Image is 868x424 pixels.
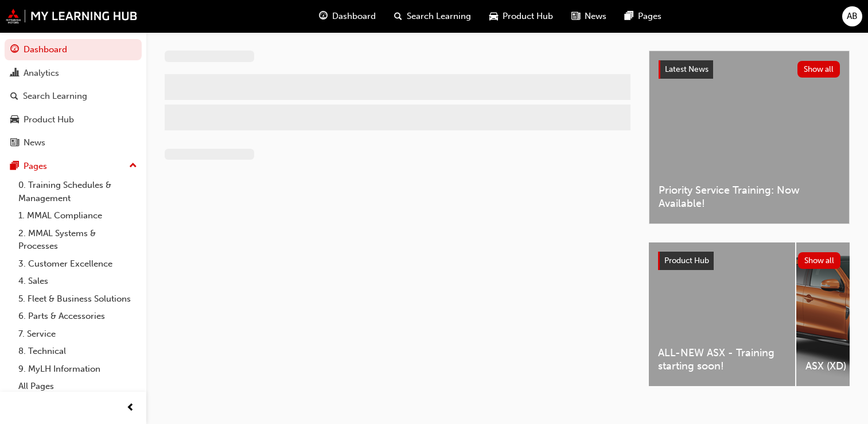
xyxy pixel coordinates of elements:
[10,138,19,148] span: news-icon
[5,156,142,177] button: Pages
[6,9,138,24] img: mmal
[23,90,87,103] div: Search Learning
[842,6,862,26] button: AB
[14,307,142,325] a: 6. Parts & Accessories
[847,10,858,23] span: AB
[319,9,328,24] span: guage-icon
[562,5,616,28] a: news-iconNews
[489,9,498,24] span: car-icon
[14,325,142,343] a: 7. Service
[797,61,840,78] button: Show all
[665,64,709,74] span: Latest News
[407,10,471,23] span: Search Learning
[24,136,45,149] div: News
[126,401,135,415] span: prev-icon
[394,9,402,24] span: search-icon
[5,39,142,60] a: Dashboard
[14,290,142,308] a: 5. Fleet & Business Solutions
[10,45,19,55] span: guage-icon
[10,115,19,125] span: car-icon
[14,225,142,255] a: 2. MMAL Systems & Processes
[659,184,840,210] span: Priority Service Training: Now Available!
[664,256,709,265] span: Product Hub
[658,346,786,372] span: ALL-NEW ASX - Training starting soon!
[332,10,376,23] span: Dashboard
[616,5,671,28] a: pages-iconPages
[24,67,59,80] div: Analytics
[480,5,562,28] a: car-iconProduct Hub
[798,252,841,269] button: Show all
[5,109,142,130] a: Product Hub
[649,242,795,386] a: ALL-NEW ASX - Training starting soon!
[129,159,137,174] span: up-icon
[310,5,385,28] a: guage-iconDashboard
[5,132,142,153] a: News
[14,342,142,360] a: 8. Technical
[5,86,142,107] a: Search Learning
[585,10,606,23] span: News
[5,37,142,156] button: DashboardAnalyticsSearch LearningProduct HubNews
[658,252,840,270] a: Product HubShow all
[659,60,840,79] a: Latest NewsShow all
[571,9,580,24] span: news-icon
[10,161,19,172] span: pages-icon
[503,10,553,23] span: Product Hub
[385,5,480,28] a: search-iconSearch Learning
[14,255,142,273] a: 3. Customer Excellence
[14,377,142,395] a: All Pages
[10,68,19,79] span: chart-icon
[625,9,633,24] span: pages-icon
[10,91,18,102] span: search-icon
[24,113,74,126] div: Product Hub
[14,207,142,225] a: 1. MMAL Compliance
[5,63,142,84] a: Analytics
[14,176,142,207] a: 0. Training Schedules & Management
[24,160,47,173] div: Pages
[14,360,142,378] a: 9. MyLH Information
[638,10,661,23] span: Pages
[649,51,850,224] a: Latest NewsShow allPriority Service Training: Now Available!
[14,272,142,290] a: 4. Sales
